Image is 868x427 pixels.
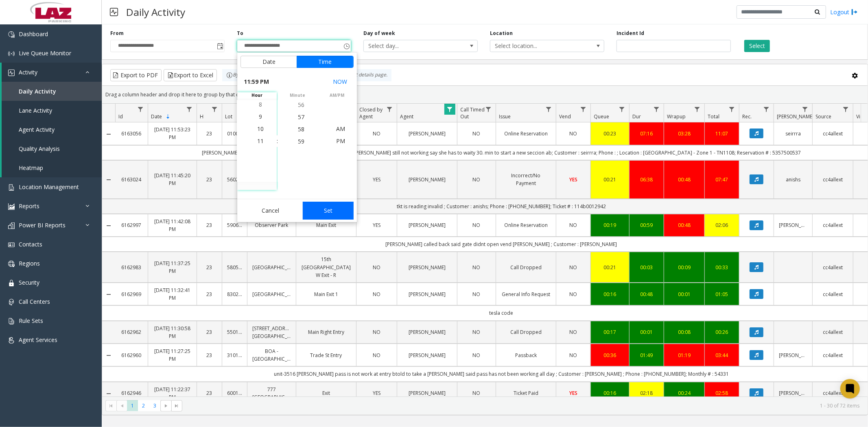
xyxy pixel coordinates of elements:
span: Rec. [742,113,752,120]
span: Heatmap [19,164,43,172]
a: cc4allext [818,130,848,137]
span: Daily Activity [19,87,56,95]
span: Issue [499,113,511,120]
a: NO [561,328,586,336]
a: 6162969 [120,290,143,298]
a: 00:33 [710,264,734,271]
a: Call Dropped [501,264,551,271]
a: 6162983 [120,264,143,271]
a: [DATE] 11:53:23 PM [153,126,192,141]
img: 'icon' [8,184,15,191]
a: Queue Filter Menu [617,104,627,115]
span: hour [237,92,277,98]
a: NO [561,290,586,298]
a: 310112 [227,351,242,359]
div: Data table [102,104,868,396]
a: 11:07 [710,130,734,137]
div: 00:03 [634,264,659,271]
a: Trade St Entry [301,351,351,359]
span: Location Management [19,183,79,191]
a: 23 [202,351,217,359]
a: NO [361,328,392,336]
a: [GEOGRAPHIC_DATA] [252,290,291,298]
span: Activity [19,68,37,76]
a: Observer Park [252,221,291,229]
span: Dur [632,113,641,120]
a: 600166 [227,389,242,397]
label: To [237,30,243,37]
a: 03:28 [669,130,700,137]
span: NO [373,130,380,137]
img: infoIcon.svg [226,72,233,78]
label: Incident Id [617,30,644,37]
a: Main Exit 1 [301,290,351,298]
a: [PERSON_NAME] [402,130,452,137]
a: Total Filter Menu [726,104,737,115]
span: Toggle popup [215,40,224,52]
a: 6163056 [120,130,143,137]
label: From [110,30,124,37]
a: Quality Analysis [2,139,102,158]
a: anishs [779,176,807,183]
span: NO [373,329,380,335]
a: Dur Filter Menu [651,104,662,115]
span: Contacts [19,240,42,248]
button: Date tab [241,56,297,68]
span: Total [708,113,719,120]
a: NO [462,264,491,271]
span: 9 [259,113,262,120]
a: Ticket Paid [501,389,551,397]
a: 01:05 [710,290,734,298]
a: 00:21 [596,264,624,271]
img: 'icon' [8,203,15,210]
span: NO [570,222,577,229]
a: 06:38 [634,176,659,183]
img: 'icon' [8,280,15,286]
a: NO [361,130,392,137]
span: Vend [559,113,571,120]
div: 00:48 [669,221,700,229]
span: AM [336,125,345,133]
a: 02:18 [634,389,659,397]
a: 02:58 [710,389,734,397]
span: 58 [298,125,304,133]
a: cc4allext [818,328,848,336]
a: cc4allext [818,221,848,229]
a: Parker Filter Menu [800,104,811,115]
a: Online Reservation [501,130,551,137]
a: Lane Activity [2,101,102,120]
span: 8 [259,100,262,108]
a: [DATE] 11:42:08 PM [153,218,192,233]
span: Page 1 [127,400,138,411]
a: [DATE] 11:22:37 PM [153,386,192,401]
a: Passback [501,351,551,359]
span: Lot [225,113,232,120]
a: [PERSON_NAME] [779,221,807,229]
span: AM/PM [317,92,357,98]
span: NO [570,329,577,335]
div: 00:16 [596,290,624,298]
a: [DATE] 11:37:25 PM [153,259,192,275]
h3: Daily Activity [122,2,189,22]
div: 01:49 [634,351,659,359]
a: NO [361,351,392,359]
img: 'icon' [8,318,15,325]
img: 'icon' [8,70,15,76]
span: Date [151,113,162,120]
a: 23 [202,389,217,397]
a: 00:24 [669,389,700,397]
a: 23 [202,221,217,229]
a: [PERSON_NAME] [779,351,807,359]
a: cc4allext [818,290,848,298]
img: logout [851,8,858,16]
a: Online Reservation [501,221,551,229]
a: seirrra [779,130,807,137]
a: 777 [GEOGRAPHIC_DATA] [252,386,291,401]
img: 'icon' [8,337,15,344]
span: YES [569,390,577,396]
span: Sortable [165,113,171,120]
div: 02:06 [710,221,734,229]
